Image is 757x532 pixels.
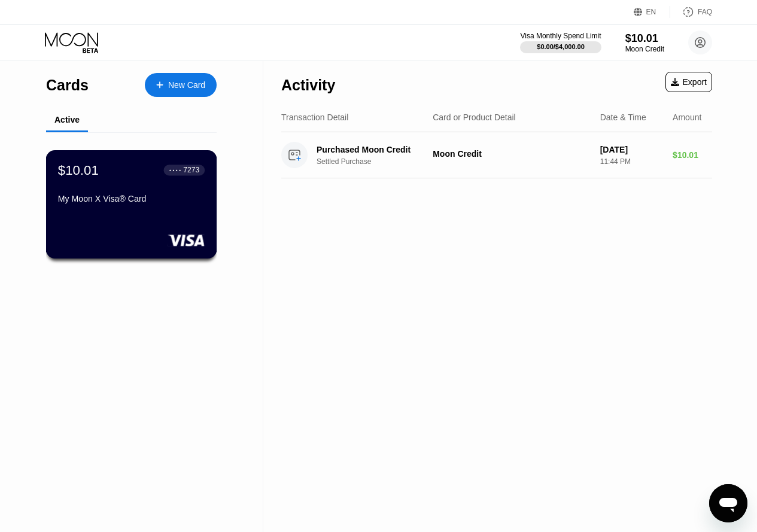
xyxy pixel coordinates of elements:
[646,8,656,16] div: EN
[600,113,646,122] div: Date & Time
[625,32,664,53] div: $10.01Moon Credit
[698,8,712,16] div: FAQ
[600,145,663,154] div: [DATE]
[54,115,80,124] div: Active
[281,113,348,122] div: Transaction Detail
[625,45,664,53] div: Moon Credit
[673,113,701,122] div: Amount
[145,73,217,97] div: New Card
[183,166,199,174] div: 7273
[709,484,747,522] iframe: Button to launch messaging window
[317,157,444,166] div: Settled Purchase
[673,150,712,160] div: $10.01
[281,77,335,94] div: Activity
[47,151,216,258] div: $10.01● ● ● ●7273My Moon X Visa® Card
[670,6,712,18] div: FAQ
[625,32,664,45] div: $10.01
[520,32,601,40] div: Visa Monthly Spend Limit
[634,6,670,18] div: EN
[317,145,436,154] div: Purchased Moon Credit
[46,77,89,94] div: Cards
[671,77,707,87] div: Export
[520,32,601,53] div: Visa Monthly Spend Limit$0.00/$4,000.00
[58,162,99,178] div: $10.01
[433,113,516,122] div: Card or Product Detail
[169,168,181,172] div: ● ● ● ●
[433,149,591,159] div: Moon Credit
[168,80,205,90] div: New Card
[537,43,585,50] div: $0.00 / $4,000.00
[281,132,712,178] div: Purchased Moon CreditSettled PurchaseMoon Credit[DATE]11:44 PM$10.01
[665,72,712,92] div: Export
[58,194,205,203] div: My Moon X Visa® Card
[600,157,663,166] div: 11:44 PM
